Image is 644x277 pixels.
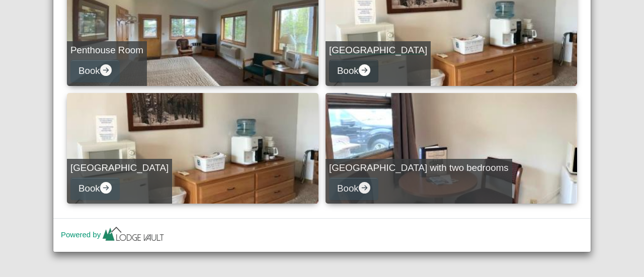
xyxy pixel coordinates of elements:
[101,224,166,246] img: lv-small.ca335149.png
[359,182,370,194] svg: arrow right circle fill
[70,177,120,200] button: Bookarrow right circle fill
[70,162,169,174] h5: [GEOGRAPHIC_DATA]
[329,45,427,56] h5: [GEOGRAPHIC_DATA]
[329,162,509,174] h5: [GEOGRAPHIC_DATA] with two bedrooms
[329,177,378,200] button: Bookarrow right circle fill
[329,60,378,82] button: Bookarrow right circle fill
[70,60,120,82] button: Bookarrow right circle fill
[359,64,370,76] svg: arrow right circle fill
[61,230,166,239] a: Powered by
[100,64,112,76] svg: arrow right circle fill
[70,45,143,56] h5: Penthouse Room
[100,182,112,194] svg: arrow right circle fill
